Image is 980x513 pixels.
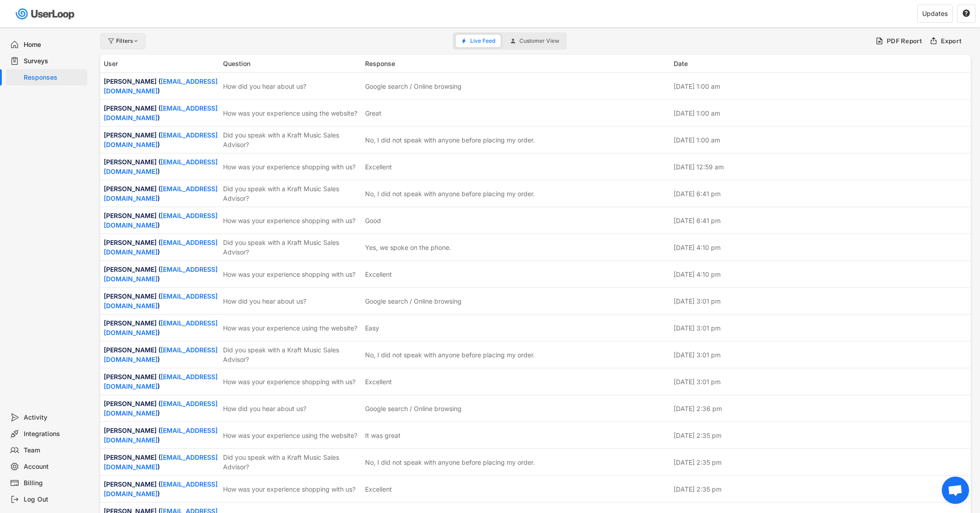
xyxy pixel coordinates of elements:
[104,158,218,175] a: [EMAIL_ADDRESS][DOMAIN_NAME]
[223,81,360,91] div: How did you hear about us?
[365,243,451,252] div: Yes, we spoke on the phone.
[104,427,218,444] a: [EMAIL_ADDRESS][DOMAIN_NAME]
[674,377,968,386] div: [DATE] 3:01 pm
[365,162,392,172] div: Excellent
[365,377,392,386] div: Excellent
[104,76,218,96] div: [PERSON_NAME] ( )
[104,264,218,284] div: [PERSON_NAME] ( )
[941,37,962,45] div: Export
[365,189,535,198] div: No, I did not speak with anyone before placing my order.
[223,377,360,386] div: How was your experience shopping with us?
[104,130,218,149] div: [PERSON_NAME] ( )
[365,484,392,494] div: Excellent
[922,10,948,17] div: Updates
[887,37,923,45] div: PDF Report
[674,484,968,494] div: [DATE] 2:35 pm
[104,103,218,122] div: [PERSON_NAME] ( )
[104,291,218,310] div: [PERSON_NAME] ( )
[104,104,218,122] a: [EMAIL_ADDRESS][DOMAIN_NAME]
[104,212,218,229] a: [EMAIL_ADDRESS][DOMAIN_NAME]
[223,216,360,225] div: How was your experience shopping with us?
[674,135,968,145] div: [DATE] 1:00 am
[223,184,360,203] div: Did you speak with a Kraft Music Sales Advisor?
[674,269,968,279] div: [DATE] 4:10 pm
[223,269,360,279] div: How was your experience shopping with us?
[674,162,968,172] div: [DATE] 12:59 am
[104,480,218,498] a: [EMAIL_ADDRESS][DOMAIN_NAME]
[24,479,84,488] div: Billing
[674,108,968,118] div: [DATE] 1:00 am
[505,35,565,47] button: Customer View
[116,38,140,44] div: Filters
[365,135,535,145] div: No, I did not speak with anyone before placing my order.
[456,35,501,47] button: Live Feed
[104,211,218,230] div: [PERSON_NAME] ( )
[14,5,78,23] img: userloop-logo-01.svg
[104,184,218,203] div: [PERSON_NAME] ( )
[104,319,218,336] a: [EMAIL_ADDRESS][DOMAIN_NAME]
[942,477,969,504] a: Open chat
[674,216,968,225] div: [DATE] 6:41 pm
[674,350,968,360] div: [DATE] 3:01 pm
[24,57,84,66] div: Surveys
[223,108,360,118] div: How was your experience using the website?
[365,59,668,68] div: Response
[365,323,379,333] div: Easy
[365,457,535,467] div: No, I did not speak with anyone before placing my order.
[674,323,968,333] div: [DATE] 3:01 pm
[223,345,360,364] div: Did you speak with a Kraft Music Sales Advisor?
[104,453,218,471] a: [EMAIL_ADDRESS][DOMAIN_NAME]
[104,373,218,390] a: [EMAIL_ADDRESS][DOMAIN_NAME]
[104,426,218,445] div: [PERSON_NAME] ( )
[674,81,968,91] div: [DATE] 1:00 am
[24,446,84,455] div: Team
[104,157,218,176] div: [PERSON_NAME] ( )
[104,59,218,68] div: User
[674,59,968,68] div: Date
[104,318,218,337] div: [PERSON_NAME] ( )
[24,413,84,422] div: Activity
[24,73,84,82] div: Responses
[24,41,84,49] div: Home
[104,131,218,148] a: [EMAIL_ADDRESS][DOMAIN_NAME]
[104,239,218,256] a: [EMAIL_ADDRESS][DOMAIN_NAME]
[223,323,360,333] div: How was your experience using the website?
[104,345,218,364] div: [PERSON_NAME] ( )
[519,38,559,44] span: Customer View
[104,399,218,418] div: [PERSON_NAME] ( )
[24,462,84,471] div: Account
[674,296,968,306] div: [DATE] 3:01 pm
[24,495,84,504] div: Log Out
[104,400,218,417] a: [EMAIL_ADDRESS][DOMAIN_NAME]
[674,457,968,467] div: [DATE] 2:35 pm
[365,404,462,413] div: Google search / Online browsing
[674,189,968,198] div: [DATE] 6:41 pm
[104,346,218,363] a: [EMAIL_ADDRESS][DOMAIN_NAME]
[223,452,360,472] div: Did you speak with a Kraft Music Sales Advisor?
[674,431,968,440] div: [DATE] 2:35 pm
[104,479,218,498] div: [PERSON_NAME] ( )
[104,292,218,310] a: [EMAIL_ADDRESS][DOMAIN_NAME]
[223,296,360,306] div: How did you hear about us?
[104,372,218,391] div: [PERSON_NAME] ( )
[223,59,360,68] div: Question
[365,350,535,360] div: No, I did not speak with anyone before placing my order.
[365,81,462,91] div: Google search / Online browsing
[674,404,968,413] div: [DATE] 2:36 pm
[104,185,218,202] a: [EMAIL_ADDRESS][DOMAIN_NAME]
[470,38,495,44] span: Live Feed
[223,162,360,172] div: How was your experience shopping with us?
[223,238,360,257] div: Did you speak with a Kraft Music Sales Advisor?
[24,430,84,438] div: Integrations
[365,108,381,118] div: Great
[223,484,360,494] div: How was your experience shopping with us?
[223,130,360,149] div: Did you speak with a Kraft Music Sales Advisor?
[104,238,218,257] div: [PERSON_NAME] ( )
[365,431,401,440] div: It was great
[104,77,218,95] a: [EMAIL_ADDRESS][DOMAIN_NAME]
[963,9,970,17] text: 
[223,404,360,413] div: How did you hear about us?
[365,269,392,279] div: Excellent
[365,296,462,306] div: Google search / Online browsing
[674,243,968,252] div: [DATE] 4:10 pm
